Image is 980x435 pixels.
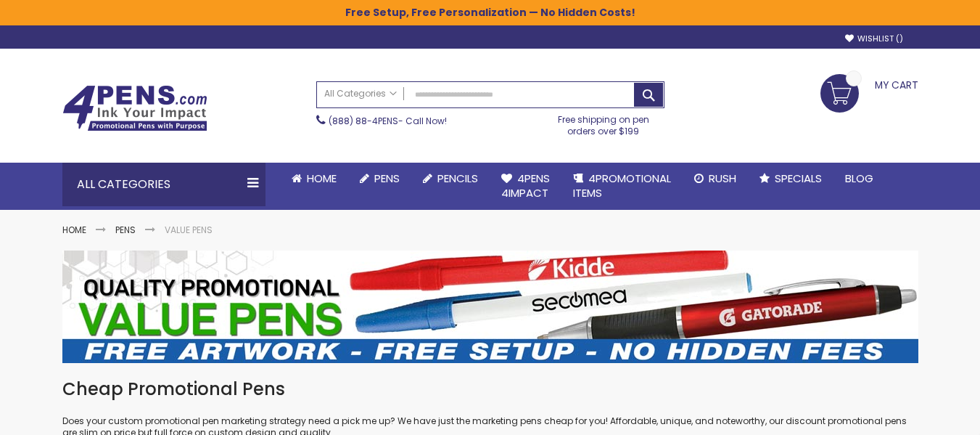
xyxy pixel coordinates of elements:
[833,163,885,195] a: Blog
[437,171,478,186] span: Pencils
[348,163,411,195] a: Pens
[709,171,736,186] span: Rush
[683,163,748,195] a: Rush
[573,171,671,200] span: 4PROMOTIONAL ITEMS
[329,115,447,127] span: - Call Now!
[62,224,86,236] a: Home
[62,85,207,131] img: 4Pens Custom Pens and Promotional Products
[62,251,918,363] img: Value Pens
[324,88,397,99] span: All Categories
[748,163,833,195] a: Specials
[307,171,337,186] span: Home
[374,171,400,186] span: Pens
[501,171,550,200] span: 4Pens 4impact
[115,224,136,236] a: Pens
[62,378,918,401] h1: Cheap Promotional Pens
[165,224,213,236] strong: Value Pens
[845,33,903,44] a: Wishlist
[280,163,348,195] a: Home
[561,163,683,210] a: 4PROMOTIONALITEMS
[775,171,822,186] span: Specials
[845,171,873,186] span: Blog
[317,82,404,106] a: All Categories
[543,108,664,137] div: Free shipping on pen orders over $199
[411,163,490,195] a: Pencils
[329,115,398,127] a: (888) 88-4PENS
[490,163,561,210] a: 4Pens4impact
[62,163,265,206] div: All Categories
